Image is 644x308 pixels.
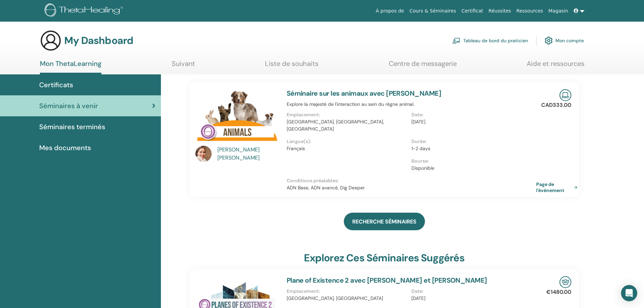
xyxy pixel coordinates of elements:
[11,18,16,23] img: website_grey.svg
[287,184,536,191] p: ADN Base, ADN avancé, Dig Deeper
[514,5,546,17] a: Ressources
[344,213,425,230] a: RECHERCHE SÉMINAIRES
[411,295,532,302] p: [DATE]
[35,40,52,44] div: Domaine
[486,5,514,17] a: Réussites
[411,111,532,118] p: Date :
[559,276,571,288] img: In-Person Seminar
[411,158,532,165] p: Bourse :
[459,5,486,17] a: Certificat
[27,39,33,45] img: tab_domain_overview_orange.svg
[287,101,536,108] p: Explore la majesté de l'interaction au sein du règne animal.
[64,34,133,47] h3: My Dashboard
[195,146,212,162] img: default.jpg
[18,18,76,23] div: Domaine: [DOMAIN_NAME]
[45,3,125,19] img: logo.png
[265,60,318,73] a: Liste de souhaits
[39,122,105,132] span: Séminaires terminés
[452,33,528,48] a: Tableau de bord du praticien
[84,40,103,44] div: Mots-clés
[389,60,457,73] a: Centre de messagerie
[452,38,460,44] img: chalkboard-teacher.svg
[287,295,407,302] p: [GEOGRAPHIC_DATA], [GEOGRAPHIC_DATA]
[39,101,98,111] span: Séminaires à venir
[40,60,101,74] a: Mon ThetaLearning
[217,146,280,162] a: [PERSON_NAME] [PERSON_NAME]
[411,165,532,172] p: Disponible
[172,60,195,73] a: Suivant
[287,276,487,285] a: Plane of Existence 2 avec [PERSON_NAME] et [PERSON_NAME]
[287,111,407,118] p: Emplacement :
[407,5,459,17] a: Cours & Séminaires
[352,218,416,225] span: RECHERCHE SÉMINAIRES
[287,177,536,184] p: Conditions préalables :
[411,288,532,295] p: Date :
[559,89,571,101] img: Live Online Seminar
[287,89,442,98] a: Séminaire sur les animaux avec [PERSON_NAME]
[11,11,16,16] img: logo_orange.svg
[40,30,62,51] img: generic-user-icon.jpg
[411,145,532,152] p: 1-2 days
[527,60,585,73] a: Aide et ressources
[287,288,407,295] p: Emplacement :
[546,288,571,296] p: €1480.00
[77,39,82,45] img: tab_keywords_by_traffic_grey.svg
[195,89,279,148] img: Séminaire sur les animaux
[373,5,407,17] a: À propos de
[411,138,532,145] p: Durée :
[411,118,532,125] p: [DATE]
[304,252,464,264] h3: Explorez ces séminaires suggérés
[541,101,571,109] p: CAD333.00
[287,118,407,133] p: [GEOGRAPHIC_DATA], [GEOGRAPHIC_DATA], [GEOGRAPHIC_DATA]
[545,35,553,46] img: cog.svg
[19,11,33,16] div: v 4.0.25
[287,138,407,145] p: Langue(s) :
[39,80,73,90] span: Certificats
[621,285,637,301] div: Open Intercom Messenger
[39,143,91,153] span: Mes documents
[545,33,584,48] a: Mon compte
[536,181,580,193] a: Page de l'événement
[287,145,407,152] p: Français
[546,5,571,17] a: Magasin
